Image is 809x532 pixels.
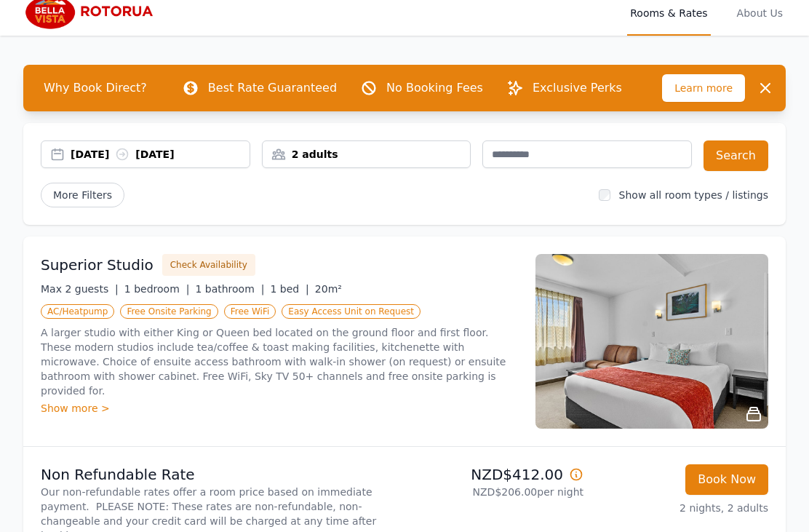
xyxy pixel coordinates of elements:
[685,465,768,496] button: Book Now
[32,74,159,103] span: Why Book Direct?
[41,326,518,399] p: A larger studio with either King or Queen bed located on the ground floor and first floor. These ...
[704,141,768,172] button: Search
[71,148,250,162] div: [DATE] [DATE]
[533,80,622,98] p: Exclusive Perks
[595,501,768,516] p: 2 nights, 2 adults
[410,485,583,500] p: NZD$206.00 per night
[315,284,342,295] span: 20m²
[270,284,308,295] span: 1 bed |
[282,305,421,319] span: Easy Access Unit on Request
[124,284,190,295] span: 1 bedroom |
[263,148,471,162] div: 2 adults
[41,255,154,276] h3: Superior Studio
[195,284,264,295] span: 1 bathroom |
[224,305,276,319] span: Free WiFi
[41,183,124,208] span: More Filters
[120,305,218,319] span: Free Onsite Parking
[619,190,768,202] label: Show all room types / listings
[41,465,399,485] p: Non Refundable Rate
[662,75,745,103] span: Learn more
[41,284,119,295] span: Max 2 guests |
[162,255,255,277] button: Check Availability
[410,465,583,485] p: NZD$412.00
[41,305,114,319] span: AC/Heatpump
[41,402,518,416] div: Show more >
[208,80,337,98] p: Best Rate Guaranteed
[386,80,483,98] p: No Booking Fees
